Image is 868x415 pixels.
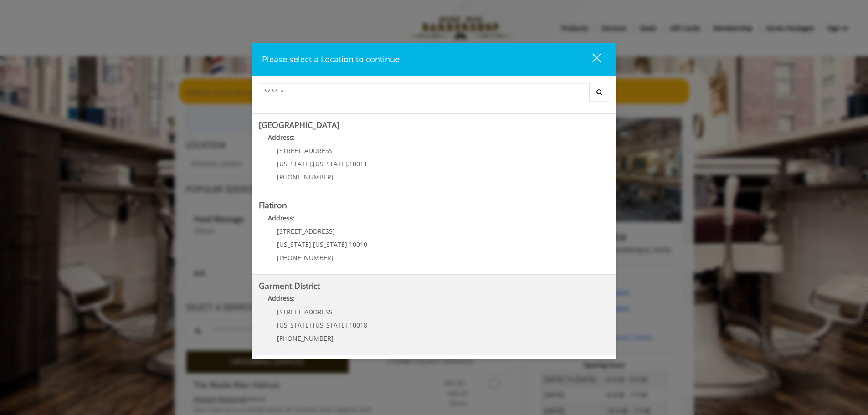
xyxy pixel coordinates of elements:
span: [US_STATE] [277,159,311,168]
span: [PHONE_NUMBER] [277,334,334,343]
span: [US_STATE] [277,321,311,329]
b: Address: [268,133,295,142]
span: 10011 [349,159,367,168]
b: Garment District [259,280,320,291]
button: close dialog [575,50,606,69]
input: Search Center [259,83,590,101]
span: [STREET_ADDRESS] [277,227,335,236]
span: , [311,159,313,168]
b: [GEOGRAPHIC_DATA] [259,119,339,130]
span: [US_STATE] [277,240,311,249]
div: close dialog [582,53,600,67]
span: , [347,240,349,249]
span: [STREET_ADDRESS] [277,307,335,316]
b: Address: [268,214,295,222]
span: 10018 [349,321,367,329]
span: , [311,321,313,329]
i: Search button [594,89,605,95]
div: Center Select [259,83,610,106]
span: [US_STATE] [313,321,347,329]
span: [US_STATE] [313,159,347,168]
span: , [311,240,313,249]
span: 10010 [349,240,367,249]
span: [PHONE_NUMBER] [277,253,334,262]
b: Flatiron [259,200,287,210]
span: [STREET_ADDRESS] [277,146,335,155]
span: , [347,159,349,168]
span: [PHONE_NUMBER] [277,173,334,181]
span: , [347,321,349,329]
span: [US_STATE] [313,240,347,249]
span: Please select a Location to continue [262,54,400,65]
b: Address: [268,294,295,302]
